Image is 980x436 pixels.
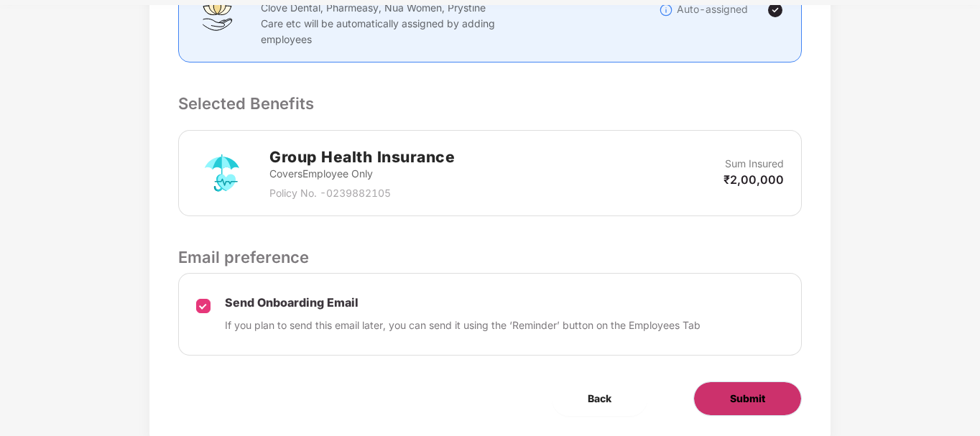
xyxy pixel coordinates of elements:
span: Back [588,391,611,407]
p: ₹2,00,000 [724,172,784,187]
button: Back [552,381,647,416]
p: Send Onboarding Email [225,295,701,310]
p: If you plan to send this email later, you can send it using the ‘Reminder’ button on the Employee... [225,317,701,333]
h2: Group Health Insurance [269,145,455,169]
button: Submit [693,381,802,416]
p: Email preference [178,245,801,269]
p: Sum Insured [725,156,784,172]
span: Submit [730,391,765,407]
img: svg+xml;base64,PHN2ZyBpZD0iVGljay0yNHgyNCIgeG1sbnM9Imh0dHA6Ly93d3cudzMub3JnLzIwMDAvc3ZnIiB3aWR0aD... [767,1,784,19]
p: Covers Employee Only [269,166,455,182]
img: svg+xml;base64,PHN2ZyB4bWxucz0iaHR0cDovL3d3dy53My5vcmcvMjAwMC9zdmciIHdpZHRoPSI3MiIgaGVpZ2h0PSI3Mi... [196,147,248,199]
p: Selected Benefits [178,91,801,116]
img: svg+xml;base64,PHN2ZyBpZD0iSW5mb18tXzMyeDMyIiBkYXRhLW5hbWU9IkluZm8gLSAzMngzMiIgeG1sbnM9Imh0dHA6Ly... [659,3,673,17]
p: Auto-assigned [677,1,748,17]
p: Policy No. - 0239882105 [269,185,455,201]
